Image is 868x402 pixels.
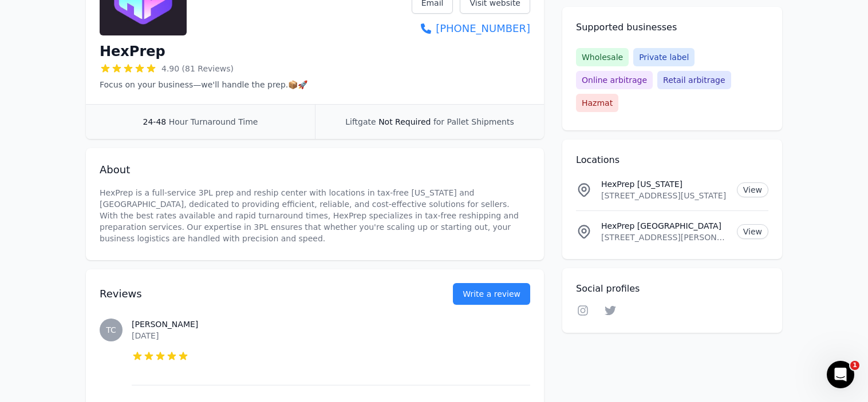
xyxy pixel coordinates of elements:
[412,21,530,37] a: [PHONE_NUMBER]
[576,282,768,296] h2: Social profiles
[100,286,416,302] h2: Reviews
[143,117,167,126] span: 24-48
[633,48,695,66] span: Private label
[827,361,854,388] iframe: Intercom live chat
[433,117,514,126] span: for Pallet Shipments
[737,182,768,197] a: View
[601,190,728,201] p: [STREET_ADDRESS][US_STATE]
[100,187,530,244] p: HexPrep is a full-service 3PL prep and reship center with locations in tax-free [US_STATE] and [G...
[169,117,258,126] span: Hour Turnaround Time
[601,232,728,243] p: [STREET_ADDRESS][PERSON_NAME][US_STATE]
[161,63,234,74] span: 4.90 (81 Reviews)
[132,319,530,330] h3: [PERSON_NAME]
[576,21,768,34] h2: Supported businesses
[378,117,431,126] span: Not Required
[601,220,728,232] p: HexPrep [GEOGRAPHIC_DATA]
[132,331,159,340] time: [DATE]
[737,224,768,239] a: View
[576,48,629,66] span: Wholesale
[100,42,165,61] h1: HexPrep
[345,117,376,126] span: Liftgate
[576,153,768,167] h2: Locations
[100,79,307,90] p: Focus on your business—we'll handle the prep.📦🚀
[601,178,728,190] p: HexPrep [US_STATE]
[106,326,116,334] span: TC
[576,71,653,89] span: Online arbitrage
[850,361,859,370] span: 1
[657,71,731,89] span: Retail arbitrage
[100,162,530,178] h2: About
[453,283,530,305] a: Write a review
[576,94,618,112] span: Hazmat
